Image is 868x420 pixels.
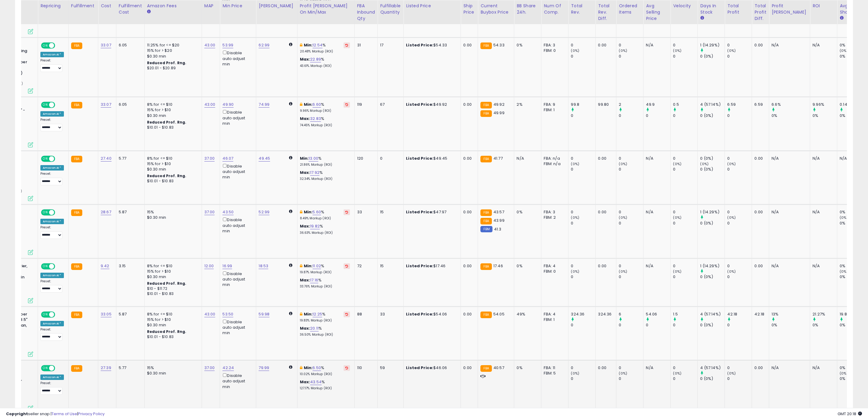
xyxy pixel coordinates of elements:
[406,209,433,215] b: Listed Price:
[71,263,82,270] small: FBA
[544,42,564,48] div: FBA: 3
[357,102,373,107] div: 119
[222,42,233,48] a: 53.99
[380,209,399,215] div: 15
[40,52,64,57] div: Amazon AI *
[619,48,627,53] small: (0%)
[571,54,595,59] div: 0
[310,379,322,385] a: 43.54
[840,156,860,161] div: N/A
[310,170,319,176] a: 17.92
[313,209,321,215] a: 5.60
[300,109,350,113] p: 9.96% Markup (ROI)
[700,221,725,226] div: 0 (0%)
[42,210,49,215] span: ON
[204,3,218,9] div: MAP
[147,161,197,167] div: 15% for > $10
[300,156,350,167] div: %
[54,43,64,48] span: OFF
[300,42,350,54] div: %
[52,411,77,417] a: Terms of Use
[147,66,197,71] div: $20.01 - $20.89
[727,161,736,166] small: (0%)
[598,42,612,48] div: 0.00
[204,365,215,371] a: 37.00
[840,209,864,215] div: 0%
[147,42,197,48] div: 11.25% for <= $20
[571,221,595,226] div: 0
[313,365,321,371] a: 6.50
[406,42,433,48] b: Listed Price:
[772,3,807,15] div: Profit [PERSON_NAME]
[772,156,805,161] div: N/A
[313,263,321,269] a: 11.02
[646,3,668,22] div: Avg Selling Price
[147,263,197,269] div: 8% for <= $10
[840,113,864,118] div: 0%
[544,156,564,161] div: FBA: n/a
[493,155,503,161] span: 41.77
[147,215,197,220] div: $0.30 min
[480,263,492,270] small: FBA
[813,209,832,215] div: N/A
[119,42,140,48] div: 6.05
[840,42,864,48] div: 0%
[40,118,64,131] div: Preset:
[406,102,433,107] b: Listed Price:
[300,102,302,106] i: This overrides the store level min markup for this listing
[147,9,151,14] small: Amazon Fees.
[619,215,627,220] small: (0%)
[772,209,805,215] div: N/A
[700,15,704,21] small: Days In Stock.
[357,156,373,161] div: 120
[259,209,269,215] a: 52.99
[406,42,456,48] div: $54.33
[222,163,251,180] div: Disable auto adjust min
[754,209,764,215] div: 0.00
[406,156,456,161] div: $49.45
[544,209,564,215] div: FBA: 3
[300,170,310,175] b: Max:
[727,209,752,215] div: 0
[480,209,492,216] small: FBA
[101,155,112,161] a: 27.40
[571,209,595,215] div: 0
[517,156,536,161] div: N/A
[619,113,643,118] div: 0
[300,224,350,235] div: %
[259,263,268,269] a: 18.53
[300,177,350,181] p: 32.34% Markup (ROI)
[840,54,864,59] div: 0%
[147,107,197,113] div: 15% for > $10
[310,277,318,283] a: 17.16
[147,120,187,125] b: Reduced Prof. Rng.
[646,102,670,107] div: 49.9
[619,156,643,161] div: 0
[463,102,473,107] div: 0.00
[544,215,564,220] div: FBM: 2
[147,173,187,178] b: Reduced Prof. Rng.
[40,111,64,117] div: Amazon AI *
[646,263,666,269] div: N/A
[619,221,643,226] div: 0
[300,210,302,214] i: This overrides the store level min markup for this listing
[673,156,697,161] div: 0
[493,263,503,269] span: 17.46
[571,161,579,166] small: (0%)
[300,231,350,235] p: 36.63% Markup (ROI)
[147,102,197,107] div: 8% for <= $10
[813,156,832,161] div: N/A
[222,155,233,161] a: 46.07
[544,102,564,107] div: FBA: 9
[700,167,725,172] div: 0 (0%)
[300,163,350,167] p: 21.86% Markup (ROI)
[493,218,505,223] span: 43.99
[300,123,350,127] p: 74.45% Markup (ROI)
[222,102,234,108] a: 49.90
[259,3,294,9] div: [PERSON_NAME]
[54,156,64,161] span: OFF
[380,102,399,107] div: 67
[772,102,810,107] div: 6.6%
[345,103,348,106] i: Revert to store-level Min Markup
[222,209,234,215] a: 43.50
